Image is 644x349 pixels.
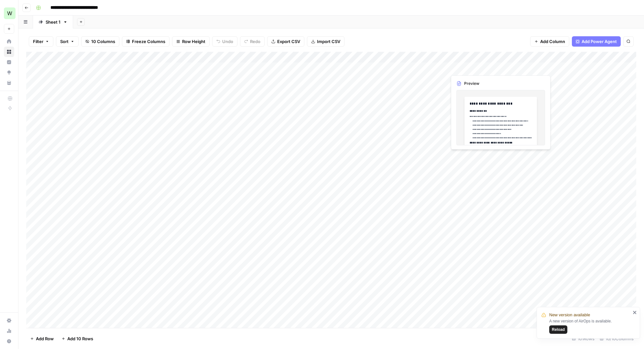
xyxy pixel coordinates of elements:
button: Workspace: Workspace1 [4,5,14,21]
span: Reload [552,327,565,332]
span: 10 Columns [91,38,115,45]
button: close [633,310,637,315]
a: Usage [4,326,14,336]
span: Row Height [182,38,205,45]
span: Redo [250,38,260,45]
a: Settings [4,315,14,326]
span: New version available [549,312,590,318]
div: 10/10 Columns [597,333,636,344]
a: Insights [4,57,14,67]
span: Import CSV [317,38,340,45]
button: Add Power Agent [572,36,621,47]
a: Browse [4,47,14,57]
button: Row Height [172,36,210,47]
span: Add Power Agent [582,38,617,45]
span: Undo [222,38,233,45]
span: Freeze Columns [132,38,165,45]
span: Add Column [540,38,565,45]
div: Sheet 1 [46,19,60,25]
a: Sheet 1 [33,16,73,28]
span: Add Row [36,335,54,342]
span: Export CSV [277,38,300,45]
button: Help + Support [4,336,14,346]
button: Add 10 Rows [58,333,97,344]
span: Filter [33,38,43,45]
button: Filter [29,36,53,47]
span: Sort [60,38,69,45]
button: Reload [549,325,567,334]
button: Redo [240,36,265,47]
a: Home [4,36,14,47]
div: 101 Rows [569,333,597,344]
span: W [7,9,12,17]
button: Add Column [530,36,569,47]
button: Add Row [26,333,58,344]
a: Opportunities [4,67,14,78]
button: Import CSV [307,36,344,47]
div: A new version of AirOps is available. [549,318,631,334]
span: Add 10 Rows [67,335,93,342]
button: 10 Columns [81,36,119,47]
button: Export CSV [267,36,304,47]
button: Sort [56,36,79,47]
a: Your Data [4,78,14,88]
button: Freeze Columns [122,36,169,47]
button: Undo [212,36,237,47]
